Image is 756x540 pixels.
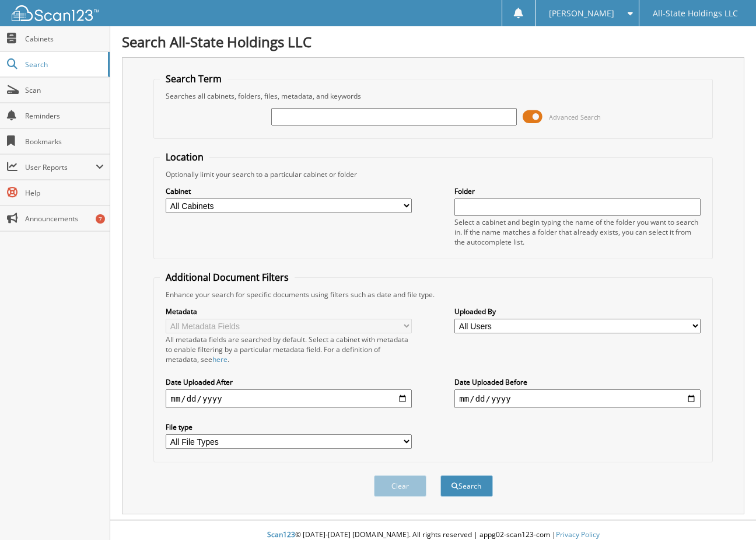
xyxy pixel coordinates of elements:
div: 7 [96,214,105,224]
h1: Search All-State Holdings LLC [122,32,744,51]
button: Search [440,475,493,497]
input: start [166,389,411,408]
button: Clear [374,475,426,497]
span: Cabinets [25,34,104,44]
legend: Location [160,151,209,163]
div: Select a cabinet and begin typing the name of the folder you want to search in. If the name match... [454,217,700,247]
span: All-State Holdings LLC [653,10,738,17]
span: Reminders [25,111,104,121]
div: Optionally limit your search to a particular cabinet or folder [160,169,706,179]
span: Bookmarks [25,137,104,147]
a: Privacy Policy [556,529,600,539]
span: Search [25,60,102,69]
span: [PERSON_NAME] [549,10,614,17]
legend: Search Term [160,72,228,85]
div: Enhance your search for specific documents using filters such as date and file type. [160,290,706,299]
span: Advanced Search [549,113,601,121]
legend: Additional Document Filters [160,271,295,284]
label: File type [166,422,411,432]
div: All metadata fields are searched by default. Select a cabinet with metadata to enable filtering b... [166,335,411,364]
label: Uploaded By [454,306,700,316]
span: User Reports [25,162,96,172]
img: scan123-logo-white.svg [12,5,99,21]
div: Searches all cabinets, folders, files, metadata, and keywords [160,91,706,101]
span: Announcements [25,214,104,224]
label: Metadata [166,306,411,316]
label: Date Uploaded After [166,377,411,387]
a: here [212,354,228,364]
input: end [454,389,700,408]
span: Scan [25,85,104,95]
label: Date Uploaded Before [454,377,700,387]
label: Folder [454,186,700,196]
label: Cabinet [166,186,411,196]
span: Scan123 [267,529,295,539]
span: Help [25,188,104,198]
